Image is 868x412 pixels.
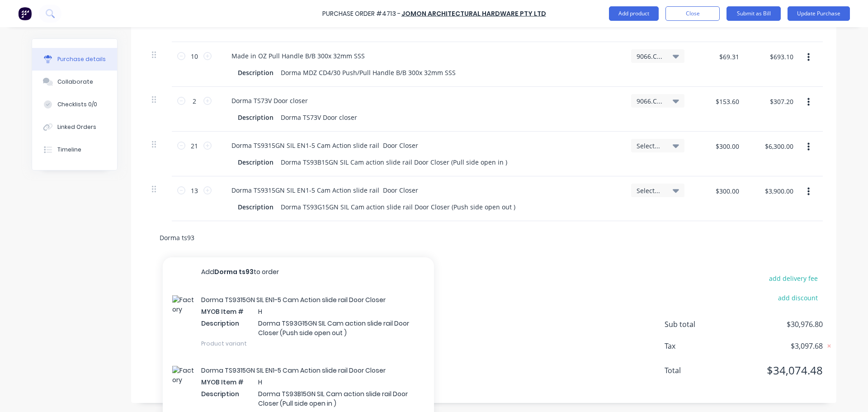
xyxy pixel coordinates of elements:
[322,9,401,19] div: Purchase Order #4713 -
[57,146,81,154] div: Timeline
[732,319,823,330] span: $30,976.80
[764,272,823,284] button: add delivery fee
[726,6,781,21] button: Submit as Bill
[234,156,277,169] div: Description
[32,71,117,93] button: Collaborate
[637,186,664,195] span: Select...
[224,139,425,152] div: Dorma TS9315GN SIL EN1-5 Cam Action slide rail Door Closer
[665,319,732,330] span: Sub total
[732,362,823,379] span: $34,074.48
[57,100,97,109] div: Checklists 0/0
[665,6,720,21] button: Close
[159,228,340,246] input: Start typing to add a product...
[234,200,277,213] div: Description
[277,66,459,79] div: Dorma MDZ CD4/30 Push/Pull Handle B/B 300x 32mm SSS
[18,7,32,20] img: Factory
[57,55,106,63] div: Purchase details
[665,365,732,376] span: Total
[609,6,659,21] button: Add product
[224,49,372,62] div: Made in OZ Pull Handle B/B 300x 32mm SSS
[788,6,850,21] button: Update Purchase
[637,141,664,151] span: Select...
[277,156,511,169] div: Dorma TS93B15GN SIL Cam action slide rail Door Closer (Pull side open in )
[637,52,664,61] span: 9066.C / [PERSON_NAME] Contract
[732,341,823,351] span: $3,097.68
[277,111,361,124] div: Dorma TS73V Door closer
[32,116,117,138] button: Linked Orders
[234,111,277,124] div: Description
[234,66,277,79] div: Description
[57,78,93,86] div: Collaborate
[224,184,425,197] div: Dorma TS9315GN SIL EN1-5 Cam Action slide rail Door Closer
[32,93,117,116] button: Checklists 0/0
[163,257,434,286] button: AddDorma ts93to order
[224,94,315,107] div: Dorma TS73V Door closer
[57,123,96,131] div: Linked Orders
[637,96,664,106] span: 9066.C / [PERSON_NAME] Contract
[665,341,732,351] span: Tax
[32,138,117,161] button: Timeline
[773,292,823,303] button: add discount
[401,9,546,18] a: Jomon Architectural Hardware Pty Ltd
[32,48,117,71] button: Purchase details
[277,200,519,213] div: Dorma TS93G15GN SIL Cam action slide rail Door Closer (Push side open out )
